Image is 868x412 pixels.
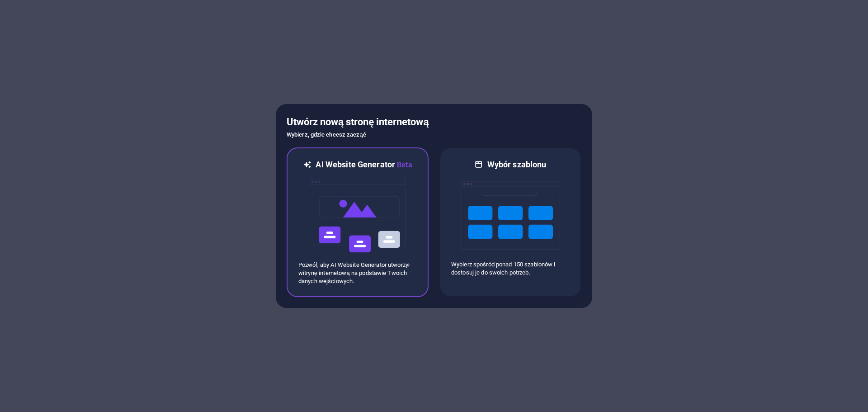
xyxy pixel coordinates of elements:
h6: Wybierz, gdzie chcesz zacząć [287,129,581,140]
div: Wybór szablonuWybierz spośród ponad 150 szablonów i dostosuj je do swoich potrzeb. [439,147,581,297]
h5: Utwórz nową stronę internetową [287,115,581,129]
span: Beta [395,161,412,169]
h6: Wybór szablonu [487,159,547,170]
h6: AI Website Generator [316,159,412,170]
p: Wybierz spośród ponad 150 szablonów i dostosuj je do swoich potrzeb. [451,260,570,277]
div: AI Website GeneratorBetaaiPozwól, aby AI Website Generator utworzył witrynę internetową na podsta... [287,147,429,297]
img: ai [308,170,407,261]
p: Pozwól, aby AI Website Generator utworzył witrynę internetową na podstawie Twoich danych wejściow... [298,261,417,285]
